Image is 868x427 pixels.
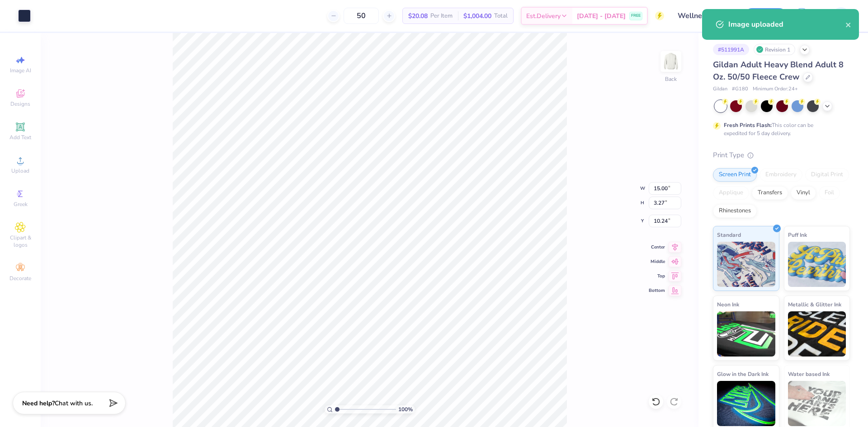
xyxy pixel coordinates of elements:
[759,168,802,182] div: Embroidery
[805,168,849,182] div: Digital Print
[665,75,677,83] div: Back
[649,287,665,294] span: Bottom
[10,67,31,74] span: Image AI
[9,134,31,141] span: Add Text
[713,44,749,55] div: # 511991A
[713,186,749,200] div: Applique
[430,11,453,21] span: Per Item
[526,11,561,21] span: Est. Delivery
[671,7,737,25] input: Untitled Design
[649,244,665,250] span: Center
[662,52,680,70] img: Back
[788,311,846,357] img: Metallic & Glitter Ink
[713,150,850,160] div: Print Type
[724,122,772,129] strong: Fresh Prints Flash:
[463,11,491,21] span: $1,004.00
[717,369,769,379] span: Glow in the Dark Ink
[344,8,379,24] input: – –
[788,230,807,239] span: Puff Ink
[752,186,788,200] div: Transfers
[717,300,739,309] span: Neon Ink
[55,399,93,408] span: Chat with us.
[791,186,816,200] div: Vinyl
[14,201,28,208] span: Greek
[10,100,30,108] span: Designs
[408,11,428,21] span: $20.08
[845,19,852,30] button: close
[649,273,665,279] span: Top
[717,311,775,357] img: Neon Ink
[728,19,845,30] div: Image uploaded
[788,300,841,309] span: Metallic & Glitter Ink
[9,275,31,282] span: Decorate
[717,230,741,239] span: Standard
[713,204,757,218] div: Rhinestones
[11,167,29,174] span: Upload
[788,369,830,379] span: Water based Ink
[5,234,36,249] span: Clipart & logos
[819,186,840,200] div: Foil
[649,258,665,265] span: Middle
[713,85,727,93] span: Gildan
[724,121,835,137] div: This color can be expedited for 5 day delivery.
[22,399,55,408] strong: Need help?
[788,242,846,287] img: Puff Ink
[754,44,795,55] div: Revision 1
[713,168,757,182] div: Screen Print
[788,381,846,426] img: Water based Ink
[494,11,508,21] span: Total
[577,11,626,21] span: [DATE] - [DATE]
[753,85,798,93] span: Minimum Order: 24 +
[713,59,844,82] span: Gildan Adult Heavy Blend Adult 8 Oz. 50/50 Fleece Crew
[732,85,748,93] span: # G180
[398,405,413,413] span: 100 %
[717,381,775,426] img: Glow in the Dark Ink
[717,242,775,287] img: Standard
[631,13,641,19] span: FREE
